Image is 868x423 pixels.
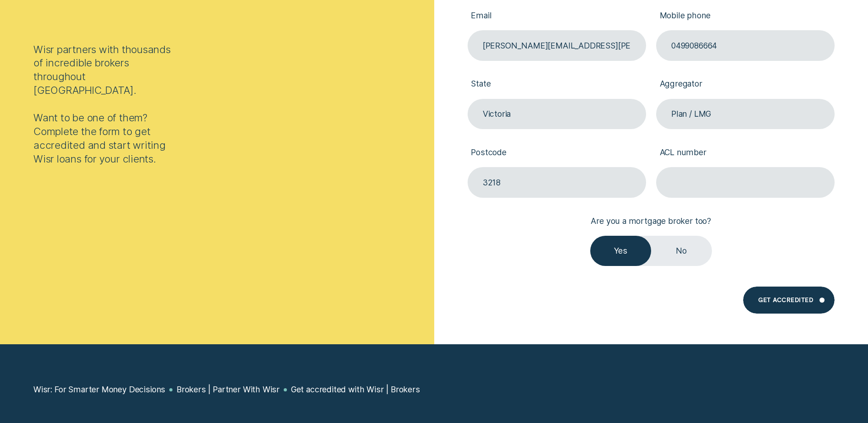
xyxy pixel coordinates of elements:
[291,385,420,395] a: Get accredited with Wisr | Brokers
[468,71,646,99] label: State
[656,71,835,99] label: Aggregator
[656,2,835,30] label: Mobile phone
[33,385,165,395] a: Wisr: For Smarter Money Decisions
[743,287,835,314] button: Get Accredited
[656,139,835,167] label: ACL number
[590,236,651,266] label: Yes
[177,385,280,395] a: Brokers | Partner With Wisr
[33,43,175,166] div: Wisr partners with thousands of incredible brokers throughout [GEOGRAPHIC_DATA]. Want to be one o...
[651,236,712,266] label: No
[468,139,646,167] label: Postcode
[588,208,715,236] label: Are you a mortgage broker too?
[468,2,646,30] label: Email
